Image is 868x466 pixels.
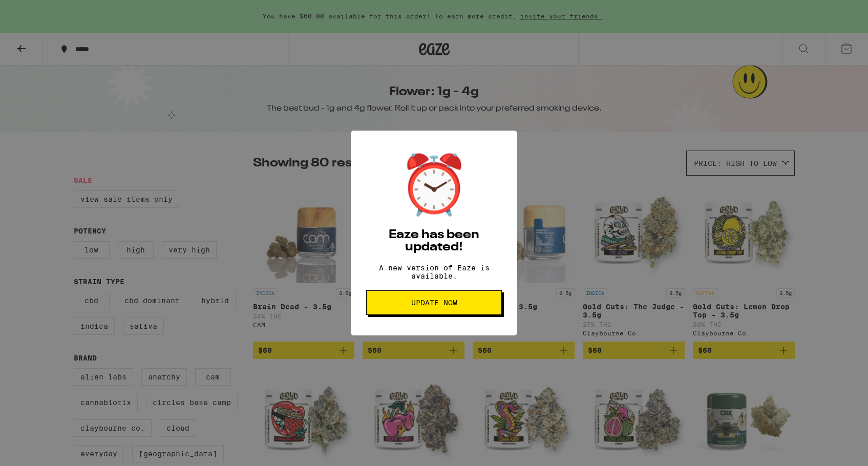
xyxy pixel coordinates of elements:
span: Update Now [411,299,457,306]
button: Update Now [366,290,502,315]
iframe: Opens a widget where you can find more information [802,435,858,461]
div: ⏰ [398,151,470,219]
p: A new version of Eaze is available. [366,264,502,280]
h2: Eaze has been updated! [366,229,502,253]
